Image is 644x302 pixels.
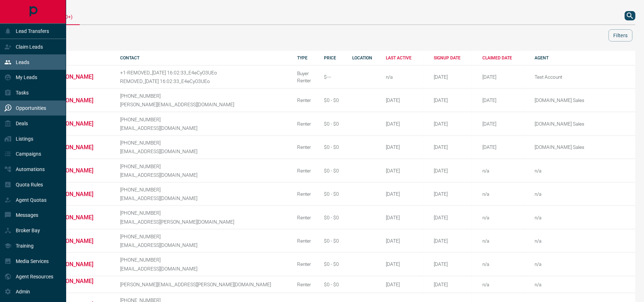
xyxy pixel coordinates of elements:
div: NAME [50,55,110,60]
div: n/a [483,261,524,267]
p: [PERSON_NAME][EMAIL_ADDRESS][DOMAIN_NAME] [121,102,287,107]
p: n/a [535,191,624,197]
p: n/a [535,168,624,174]
a: [PERSON_NAME] [50,144,104,151]
div: [DATE] [386,168,423,174]
div: [DATE] [386,215,423,220]
div: October 12th 2008, 2:01:27 PM [434,191,472,197]
div: $0 - $0 [324,121,342,127]
p: [EMAIL_ADDRESS][DOMAIN_NAME] [121,148,287,154]
div: [DATE] [386,121,423,127]
p: Test Account [535,74,624,80]
div: Renter [297,261,313,267]
div: Renter [297,238,313,244]
div: October 13th 2008, 6:44:16 PM [434,215,472,220]
a: [PERSON_NAME] [50,214,104,221]
div: Renter [297,78,313,83]
div: $0 - $0 [324,261,342,267]
div: [DATE] [386,238,423,244]
div: n/a [483,168,524,174]
div: [DATE] [386,282,423,287]
div: CONTACT [121,55,287,60]
div: [DATE] [386,261,423,267]
p: [PHONE_NUMBER] [121,164,287,169]
div: LOCATION [352,55,375,60]
p: [EMAIL_ADDRESS][DOMAIN_NAME] [121,266,287,272]
div: Renter [297,282,313,287]
p: [PERSON_NAME][EMAIL_ADDRESS][PERSON_NAME][DOMAIN_NAME] [121,282,287,287]
p: n/a [535,215,624,220]
a: [PERSON_NAME] [50,238,104,244]
button: search button [625,11,635,20]
div: October 15th 2008, 8:26:23 AM [434,282,472,287]
div: TYPE [297,55,313,60]
div: n/a [483,191,524,197]
p: REMOVED_[DATE] 16:02:33_E4eCyO3UEo [121,78,287,84]
div: Buyer [297,70,313,76]
p: [PHONE_NUMBER] [121,257,287,263]
p: [EMAIL_ADDRESS][DOMAIN_NAME] [121,195,287,201]
div: Renter [297,121,313,127]
div: [DATE] [386,97,423,103]
div: $0 - $0 [324,168,342,174]
div: Renter [297,97,313,103]
div: Renter [297,168,313,174]
a: [PERSON_NAME] [50,191,104,198]
a: [PERSON_NAME] [50,261,104,268]
button: Filters [609,29,633,42]
p: [DOMAIN_NAME] Sales [535,97,624,103]
div: October 14th 2008, 12:23:37 AM [434,261,472,267]
a: [PERSON_NAME] [50,120,104,127]
div: SIGNUP DATE [434,55,472,60]
div: September 1st 2015, 8:13:21 AM [434,74,472,80]
div: n/a [386,74,423,80]
div: February 19th 2025, 1:37:44 PM [483,121,524,127]
p: [PHONE_NUMBER] [121,140,287,146]
p: [PHONE_NUMBER] [121,210,287,216]
p: [PHONE_NUMBER] [121,93,287,99]
p: [DOMAIN_NAME] Sales [535,121,624,127]
a: [PERSON_NAME] [50,97,104,104]
div: February 19th 2025, 1:37:44 PM [483,97,524,103]
div: $0 - $0 [324,97,342,103]
div: [DATE] [386,144,423,150]
div: n/a [483,282,524,287]
a: [PERSON_NAME] [50,73,104,80]
div: CLAIMED DATE [483,55,524,60]
div: $0 - $0 [324,282,342,287]
p: [EMAIL_ADDRESS][PERSON_NAME][DOMAIN_NAME] [121,219,287,225]
div: $0 - $0 [324,215,342,220]
div: April 29th 2025, 2:45:30 PM [483,74,524,80]
p: n/a [535,282,624,287]
p: [EMAIL_ADDRESS][DOMAIN_NAME] [121,242,287,248]
div: October 13th 2008, 7:32:50 PM [434,238,472,244]
div: $0 - $0 [324,238,342,244]
div: Renter [297,191,313,197]
p: +1-REMOVED_[DATE] 16:02:33_E4eCyO3UEo [121,70,287,75]
p: n/a [535,261,624,267]
div: LAST ACTIVE [386,55,423,60]
p: [DOMAIN_NAME] Sales [535,144,624,150]
div: February 19th 2025, 1:37:44 PM [483,144,524,150]
div: AGENT [535,55,635,60]
p: [EMAIL_ADDRESS][DOMAIN_NAME] [121,125,287,131]
div: $0 - $0 [324,191,342,197]
p: n/a [535,238,624,244]
div: n/a [483,238,524,244]
div: Renter [297,144,313,150]
a: [PERSON_NAME] N/A [50,278,104,291]
div: Renter [297,215,313,220]
div: October 12th 2008, 10:22:16 AM [434,168,472,174]
p: [PHONE_NUMBER] [121,234,287,239]
p: [PHONE_NUMBER] [121,117,287,122]
div: PRICE [324,55,342,60]
div: [DATE] [386,191,423,197]
div: n/a [483,215,524,220]
div: October 11th 2008, 4:41:37 PM [434,121,472,127]
a: [PERSON_NAME] [50,167,104,174]
div: $--- [324,74,342,80]
p: [PHONE_NUMBER] [121,187,287,193]
div: October 11th 2008, 11:32:56 AM [434,97,472,103]
div: October 12th 2008, 5:29:44 AM [434,144,472,150]
div: $0 - $0 [324,144,342,150]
